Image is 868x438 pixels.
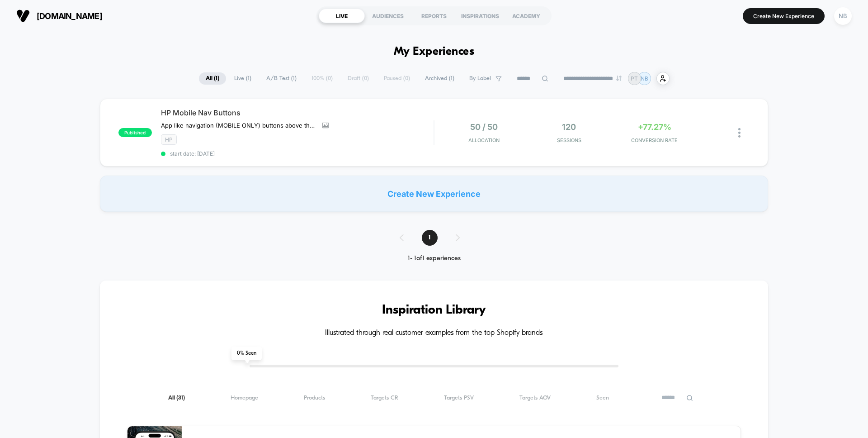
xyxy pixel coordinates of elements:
[161,108,434,117] span: HP Mobile Nav Buttons
[616,76,622,81] img: end
[743,8,825,24] button: Create New Experience
[168,395,185,401] span: All
[834,7,852,25] div: NB
[638,122,671,132] span: +77.27%
[468,137,500,143] span: Allocation
[127,329,741,338] h4: Illustrated through real customer examples from the top Shopify brands
[304,395,325,401] span: Products
[391,255,478,262] div: 1 - 1 of 1 experiences
[641,75,648,82] p: NB
[319,9,365,23] div: LIVE
[519,395,551,401] span: Targets AOV
[365,9,411,23] div: AUDIENCES
[444,395,474,401] span: Targets PSV
[231,395,258,401] span: Homepage
[418,72,461,85] span: Archived ( 1 )
[161,150,434,157] span: start date: [DATE]
[562,122,576,132] span: 120
[227,72,258,85] span: Live ( 1 )
[16,9,30,23] img: Visually logo
[457,9,503,23] div: INSPIRATIONS
[469,75,491,82] span: By Label
[422,230,438,246] span: 1
[231,347,262,360] span: 0 % Seen
[127,303,741,318] h3: Inspiration Library
[14,9,105,23] button: [DOMAIN_NAME]
[503,9,549,23] div: ACADEMY
[470,122,498,132] span: 50 / 50
[529,137,610,143] span: Sessions
[394,45,475,58] h1: My Experiences
[100,176,768,212] div: Create New Experience
[614,137,695,143] span: CONVERSION RATE
[631,75,638,82] p: PT
[371,395,398,401] span: Targets CR
[199,72,226,85] span: All ( 1 )
[831,7,854,25] button: NB
[118,128,152,137] span: published
[738,128,741,138] img: close
[259,72,303,85] span: A/B Test ( 1 )
[411,9,457,23] div: REPORTS
[176,395,185,401] span: ( 31 )
[161,134,177,145] span: HP
[596,395,609,401] span: Seen
[37,11,102,21] span: [DOMAIN_NAME]
[161,122,316,129] span: App like navigation (MOBILE ONLY) buttons above the Homepage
